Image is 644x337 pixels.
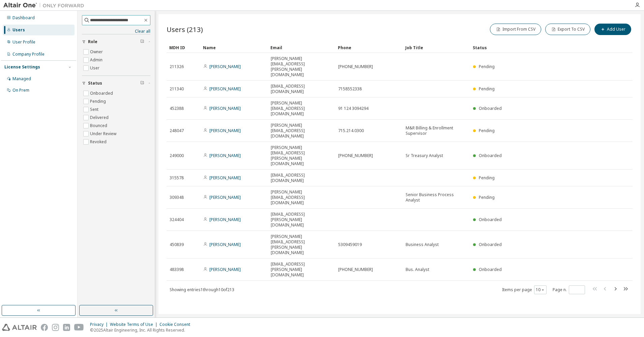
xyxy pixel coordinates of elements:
a: [PERSON_NAME] [209,217,241,222]
span: 309348 [170,195,184,200]
span: 249000 [170,153,184,158]
a: [PERSON_NAME] [209,242,241,247]
div: User Profile [12,39,35,45]
span: Pending [479,175,495,181]
span: Page n. [553,285,585,294]
span: Clear filter [140,81,144,86]
button: 10 [536,287,545,293]
span: 450839 [170,242,184,247]
label: Under Review [90,130,118,138]
label: User [90,64,101,72]
span: 211340 [170,86,184,92]
div: MDH ID [169,42,198,53]
button: Add User [594,24,631,35]
span: Onboarded [479,267,502,272]
a: [PERSON_NAME] [209,64,241,69]
div: Job Title [405,42,467,53]
div: Status [473,42,597,53]
span: [EMAIL_ADDRESS][PERSON_NAME][DOMAIN_NAME] [271,262,332,278]
img: altair_logo.svg [2,324,37,331]
span: Onboarded [479,217,502,222]
span: [PERSON_NAME][EMAIL_ADDRESS][DOMAIN_NAME] [271,123,332,139]
span: [PERSON_NAME][EMAIL_ADDRESS][PERSON_NAME][DOMAIN_NAME] [271,234,332,255]
label: Sent [90,105,100,114]
span: Pending [479,64,495,69]
img: Altair One [3,2,88,9]
span: 248047 [170,128,184,133]
label: Owner [90,48,104,56]
a: [PERSON_NAME] [209,86,241,92]
span: [PHONE_NUMBER] [338,64,373,69]
span: Pending [479,194,495,200]
div: Dashboard [12,15,35,21]
label: Bounced [90,122,109,130]
span: Role [88,39,97,44]
label: Pending [90,97,107,105]
a: [PERSON_NAME] [209,128,241,133]
a: [PERSON_NAME] [209,267,241,272]
a: [PERSON_NAME] [209,194,241,200]
a: [PERSON_NAME] [209,105,241,111]
span: 324404 [170,217,184,222]
span: Onboarded [479,105,502,111]
span: Senior Business Process Analyst [406,192,467,203]
span: 483398 [170,267,184,272]
span: Showing entries 1 through 10 of 213 [170,287,234,293]
div: Managed [12,76,31,82]
span: 315578 [170,175,184,181]
button: Export To CSV [545,24,590,35]
div: Privacy [90,322,110,327]
span: [EMAIL_ADDRESS][DOMAIN_NAME] [271,173,332,183]
a: [PERSON_NAME] [209,175,241,181]
span: Pending [479,86,495,92]
span: [PERSON_NAME][EMAIL_ADDRESS][PERSON_NAME][DOMAIN_NAME] [271,145,332,166]
span: [PERSON_NAME][EMAIL_ADDRESS][DOMAIN_NAME] [271,100,332,117]
label: Revoked [90,138,108,146]
span: Clear filter [140,39,144,44]
div: License Settings [4,64,40,70]
span: Items per page [502,285,547,294]
button: Status [82,76,150,91]
a: [PERSON_NAME] [209,153,241,158]
span: Pending [479,128,495,133]
div: Name [203,42,265,53]
span: [EMAIL_ADDRESS][DOMAIN_NAME] [271,84,332,94]
span: Status [88,81,102,86]
button: Role [82,34,150,49]
a: Clear all [82,29,150,34]
img: instagram.svg [52,324,59,331]
span: 91 124 3094294 [338,106,369,111]
img: facebook.svg [41,324,48,331]
label: Onboarded [90,89,114,97]
label: Delivered [90,114,110,122]
span: [PHONE_NUMBER] [338,267,373,272]
label: Admin [90,56,104,64]
span: Onboarded [479,242,502,247]
p: © 2025 Altair Engineering, Inc. All Rights Reserved. [90,327,194,333]
span: Users (213) [167,25,203,34]
span: 211326 [170,64,184,69]
div: Company Profile [12,52,45,57]
span: Business Analyst [406,242,439,247]
span: Bus. Analyst [406,267,429,272]
span: [EMAIL_ADDRESS][PERSON_NAME][DOMAIN_NAME] [271,212,332,228]
span: 7158552338 [338,86,362,92]
span: [PERSON_NAME][EMAIL_ADDRESS][PERSON_NAME][DOMAIN_NAME] [271,56,332,78]
div: Cookie Consent [159,322,194,327]
span: 5309459019 [338,242,362,247]
div: On Prem [12,88,29,93]
span: Onboarded [479,153,502,158]
span: 452388 [170,106,184,111]
span: M&R Billing & Enrollment Supervisor [406,125,467,136]
div: Users [12,27,25,33]
span: [PERSON_NAME][EMAIL_ADDRESS][DOMAIN_NAME] [271,189,332,206]
button: Import From CSV [490,24,541,35]
div: Email [270,42,332,53]
div: Website Terms of Use [110,322,159,327]
span: [PHONE_NUMBER] [338,153,373,158]
span: Sr Treasury Analyst [406,153,443,158]
img: youtube.svg [74,324,84,331]
img: linkedin.svg [63,324,70,331]
div: Phone [338,42,400,53]
span: 715.214.0300 [338,128,364,133]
